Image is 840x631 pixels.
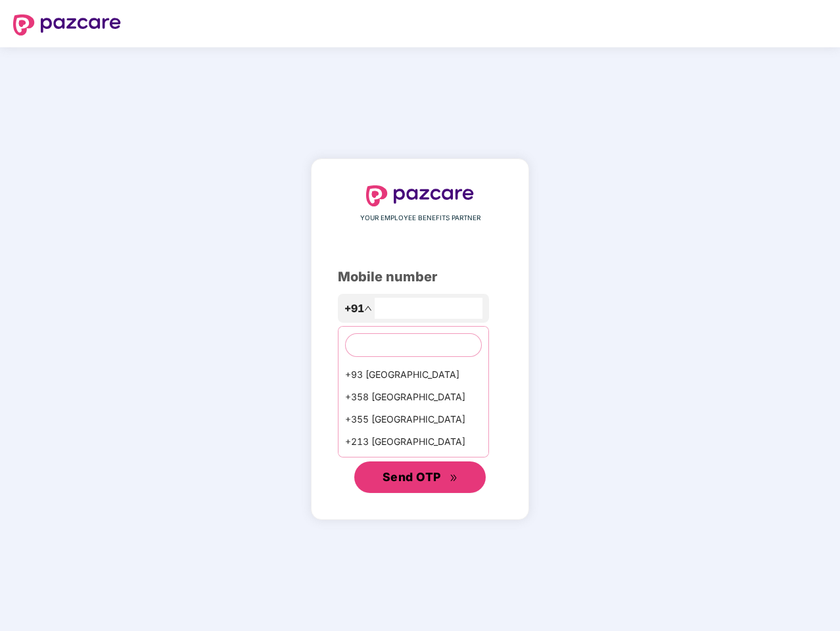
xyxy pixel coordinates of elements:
span: +91 [344,300,364,317]
div: +355 [GEOGRAPHIC_DATA] [338,408,488,431]
div: +1684 AmericanSamoa [338,453,488,475]
img: logo [366,185,474,206]
div: Mobile number [338,267,502,287]
div: +213 [GEOGRAPHIC_DATA] [338,431,488,453]
div: +358 [GEOGRAPHIC_DATA] [338,386,488,408]
button: Send OTPdouble-right [354,461,486,493]
span: up [364,304,372,312]
div: +93 [GEOGRAPHIC_DATA] [338,363,488,386]
span: Send OTP [383,470,441,484]
img: logo [13,14,121,35]
span: YOUR EMPLOYEE BENEFITS PARTNER [360,213,480,223]
span: double-right [450,474,458,482]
